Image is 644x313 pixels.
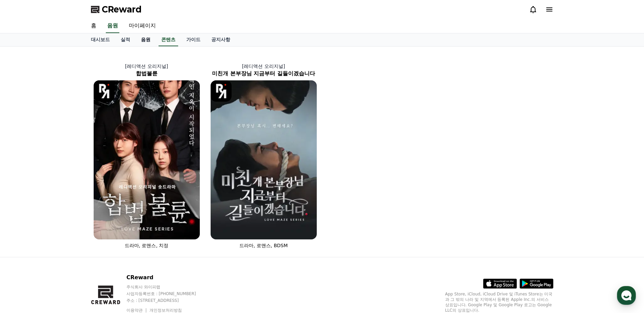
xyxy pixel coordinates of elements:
[94,80,200,239] img: 합법불륜
[88,63,205,70] p: [레디액션 오리지널]
[47,120,103,125] span: 몇 분 내 답변 받으실 수 있어요
[106,19,119,33] a: 음원
[102,4,142,15] span: CReward
[58,137,69,142] b: 채널톡
[2,214,45,231] a: 홈
[89,54,116,60] span: 운영시간 보기
[88,57,205,254] a: [레디액션 오리지널] 합법불륜 합법불륜 [object Object] Logo 드라마, 로맨스, 치정
[87,214,130,231] a: 설정
[8,69,124,95] a: CReward안녕하세요 크리워드입니다.문의사항을 남겨주세요 :)
[58,137,80,142] span: 이용중
[21,224,25,230] span: 홈
[36,118,44,126] img: tmp-654571557
[91,4,142,15] a: CReward
[104,224,113,230] span: 설정
[8,51,48,61] h1: CReward
[25,72,124,78] div: CReward
[181,33,206,46] a: 가이드
[115,33,136,46] a: 실적
[52,104,72,111] span: 문의하기
[211,80,232,102] img: [object Object] Logo
[86,53,124,61] button: 운영시간 보기
[125,243,169,248] span: 드라마, 로맨스, 치정
[25,78,110,84] div: 안녕하세요 크리워드입니다.
[126,298,209,303] p: 주소 : [STREET_ADDRESS]
[205,63,322,70] p: [레디액션 오리지널]
[149,308,182,313] a: 개인정보처리방침
[159,33,178,46] a: 콘텐츠
[211,80,317,239] img: 미친개 본부장님 지금부터 길들이겠습니다
[123,19,161,33] a: 마이페이지
[126,291,209,296] p: 사업자등록번호 : [PHONE_NUMBER]
[126,273,209,282] p: CReward
[136,33,156,46] a: 음원
[206,33,236,46] a: 공지사항
[9,99,122,115] a: 문의하기
[86,33,115,46] a: 대시보드
[126,284,209,290] p: 주식회사 와이피랩
[88,70,205,78] h2: 합법불륜
[126,308,148,313] a: 이용약관
[239,243,288,248] span: 드라마, 로맨스, BDSM
[86,19,102,33] a: 홈
[29,118,37,126] img: tmp-1049645209
[445,291,553,313] p: App Store, iCloud, iCloud Drive 및 iTunes Store는 미국과 그 밖의 나라 및 지역에서 등록된 Apple Inc.의 서비스 상표입니다. Goo...
[25,84,110,91] div: 문의사항을 남겨주세요 :)
[94,80,115,102] img: [object Object] Logo
[205,57,322,254] a: [레디액션 오리지널] 미친개 본부장님 지금부터 길들이겠습니다 미친개 본부장님 지금부터 길들이겠습니다 [object Object] Logo 드라마, 로맨스, BDSM
[62,225,70,230] span: 대화
[205,70,322,78] h2: 미친개 본부장님 지금부터 길들이겠습니다
[45,214,87,231] a: 대화
[51,137,80,142] a: 채널톡이용중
